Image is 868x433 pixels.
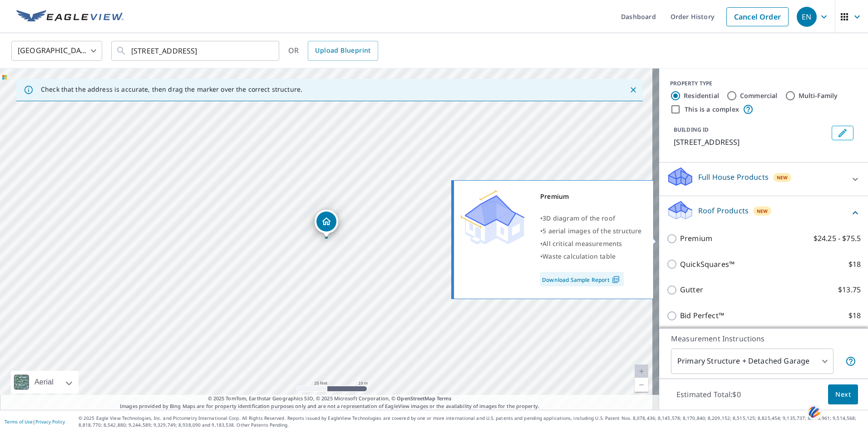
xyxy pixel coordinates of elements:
[838,284,861,295] p: $13.75
[684,91,719,100] label: Residential
[698,172,769,182] p: Full House Products
[540,272,624,286] a: Download Sample Report
[32,371,56,394] div: Aerial
[11,38,102,64] div: [GEOGRAPHIC_DATA]
[542,226,641,235] span: 5 aerial images of the structure
[208,395,452,403] span: © 2025 TomTom, Earthstar Geographics SIO, © 2025 Microsoft Corporation, ©
[669,384,748,404] p: Estimated Total: $0
[740,91,778,100] label: Commercial
[680,259,735,270] p: QuickSquares™
[674,126,709,133] p: BUILDING ID
[635,378,648,392] a: Current Level 20, Zoom Out
[799,91,838,100] label: Multi-Family
[666,200,861,226] div: Roof ProductsNew
[79,415,863,428] p: © 2025 Eagle View Technologies, Inc. and Pictometry International Corp. All Rights Reserved. Repo...
[542,239,622,248] span: All critical measurements
[848,310,861,321] p: $18
[680,310,724,321] p: Bid Perfect™
[540,212,642,225] div: •
[777,174,788,181] span: New
[35,418,65,425] a: Privacy Policy
[288,41,378,61] div: OR
[461,190,524,245] img: Premium
[814,233,861,244] p: $24.25 - $75.5
[757,207,768,215] span: New
[540,190,642,203] div: Premium
[542,252,616,261] span: Waste calculation table
[835,389,851,400] span: Next
[5,419,65,424] p: |
[680,233,712,244] p: Premium
[797,7,817,27] div: EN
[848,259,861,270] p: $18
[315,45,370,56] span: Upload Blueprint
[680,284,703,295] p: Gutter
[845,356,856,367] span: Your report will include the primary structure and a detached garage if one exists.
[674,137,828,148] p: [STREET_ADDRESS]
[542,214,615,222] span: 3D diagram of the roof
[540,237,642,250] div: •
[635,364,648,378] a: Current Level 20, Zoom In Disabled
[698,205,749,216] p: Roof Products
[540,250,642,263] div: •
[610,276,622,284] img: Pdf Icon
[726,7,789,26] a: Cancel Order
[671,333,856,344] p: Measurement Instructions
[16,10,123,24] img: EV Logo
[685,105,739,114] label: This is a complex
[832,126,853,140] button: Edit building 1
[671,349,833,374] div: Primary Structure + Detached Garage
[540,225,642,237] div: •
[670,79,857,88] div: PROPERTY TYPE
[11,371,79,394] div: Aerial
[397,395,435,402] a: OpenStreetMap
[308,41,378,61] a: Upload Blueprint
[666,166,861,192] div: Full House ProductsNew
[315,210,338,238] div: Dropped pin, building 1, Residential property, 252 Deer Ridge Ln Champion, PA 15622
[41,85,302,93] p: Check that the address is accurate, then drag the marker over the correct structure.
[807,403,822,420] img: svg+xml;base64,PHN2ZyB3aWR0aD0iNDQiIGhlaWdodD0iNDQiIHZpZXdCb3g9IjAgMCA0NCA0NCIgZmlsbD0ibm9uZSIgeG...
[627,84,639,96] button: Close
[828,384,858,405] button: Next
[131,38,261,64] input: Search by address or latitude-longitude
[437,395,452,402] a: Terms
[5,418,33,425] a: Terms of Use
